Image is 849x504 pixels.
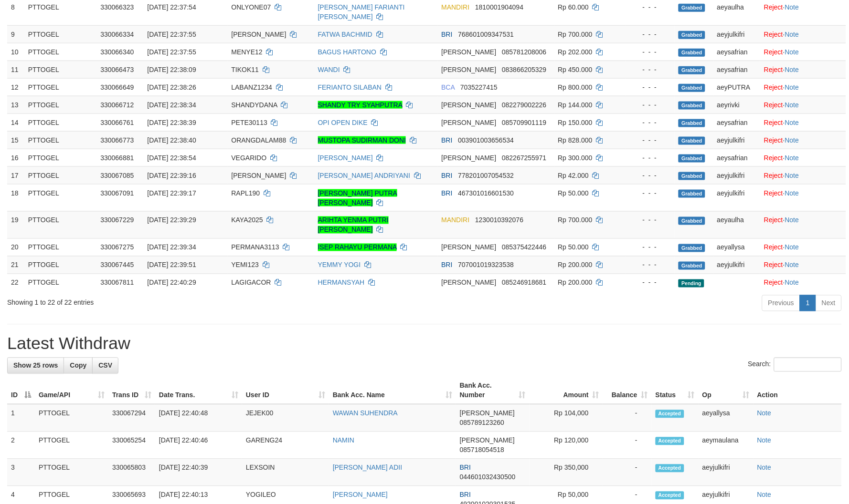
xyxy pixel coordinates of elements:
a: Reject [764,31,783,38]
td: PTTOGEL [24,25,97,43]
td: · [760,25,846,43]
a: [PERSON_NAME] ADII [333,464,402,472]
a: ISEP RAHAYU PERMANA [318,244,397,251]
td: 330067294 [108,404,155,432]
span: [PERSON_NAME] [441,101,496,109]
span: 330067445 [100,261,134,269]
td: 15 [7,131,24,149]
span: [PERSON_NAME] [441,279,496,287]
a: Reject [764,261,783,269]
td: · [760,131,846,149]
span: Rp 144.000 [558,101,593,109]
td: PTTOGEL [35,432,108,459]
span: Copy 085718054518 to clipboard [460,446,504,454]
span: Rp 828.000 [558,136,593,144]
span: Grabbed [679,4,705,12]
span: [DATE] 22:37:54 [147,3,196,11]
a: Reject [764,66,783,73]
span: Rp 42.000 [558,172,589,179]
td: aeymaulana [699,432,753,459]
input: Search: [774,358,842,372]
td: 14 [7,113,24,131]
span: Rp 150.000 [558,119,593,126]
div: Showing 1 to 22 of 22 entries [7,294,347,308]
td: Rp 120,000 [530,432,603,459]
span: MANDIRI [441,3,469,11]
td: PTTOGEL [24,211,97,238]
span: Copy 085375422446 to clipboard [502,244,546,251]
span: Accepted [656,437,684,445]
span: Rp 700.000 [558,216,593,224]
a: Note [785,244,799,251]
span: [DATE] 22:38:39 [147,119,196,126]
span: Copy 707001019323538 to clipboard [458,261,514,269]
td: LEXSOIN [242,459,329,486]
a: NAMIN [333,437,354,444]
td: 12 [7,78,24,96]
span: Grabbed [679,262,705,270]
td: PTTOGEL [24,96,97,113]
td: PTTOGEL [35,459,108,486]
span: Grabbed [679,102,705,110]
span: [DATE] 22:39:34 [147,244,196,251]
th: Amount: activate to sort column ascending [530,377,603,404]
td: aeysafrian [713,149,761,166]
td: · [760,184,846,211]
td: PTTOGEL [24,113,97,131]
span: BRI [441,189,452,197]
td: aeysafrian [713,43,761,61]
span: Rp 300.000 [558,154,593,162]
span: Rp 800.000 [558,83,593,91]
a: Next [816,295,842,311]
span: Grabbed [679,137,705,145]
td: aeyjulkifri [713,25,761,43]
td: 3 [7,459,35,486]
td: aeyallysa [713,238,761,256]
span: [DATE] 22:38:34 [147,101,196,109]
td: aeyjulkifri [699,459,753,486]
td: 18 [7,184,24,211]
div: - - - [630,82,671,92]
td: - [603,459,652,486]
td: 21 [7,256,24,274]
span: Rp 60.000 [558,3,589,11]
td: aeyjulkifri [713,166,761,184]
th: Date Trans.: activate to sort column ascending [155,377,242,404]
span: BRI [441,136,452,144]
span: Accepted [656,492,684,500]
a: HERMANSYAH [318,279,365,287]
a: WAWAN SUHENDRA [333,410,398,417]
a: Reject [764,279,783,287]
th: Game/API: activate to sort column ascending [35,377,108,404]
span: Pending [679,279,704,288]
td: 20 [7,238,24,256]
td: PTTOGEL [24,238,97,256]
th: Bank Acc. Number: activate to sort column ascending [456,377,530,404]
span: [DATE] 22:37:55 [147,31,196,38]
a: OPI OPEN DIKE [318,119,368,126]
td: 330065254 [108,432,155,459]
span: BRI [441,172,452,179]
span: 330066649 [100,83,134,91]
span: BRI [460,464,471,472]
a: Note [757,464,772,472]
td: 19 [7,211,24,238]
span: Rp 200.000 [558,279,593,287]
a: Note [785,279,799,287]
span: Copy 1810001904094 to clipboard [475,3,523,11]
span: Copy 085789123260 to clipboard [460,419,504,427]
a: ARIHTA YENMA PUTRI [PERSON_NAME] [318,216,389,234]
a: Reject [764,136,783,144]
span: [DATE] 22:38:54 [147,154,196,162]
span: Grabbed [679,217,705,225]
a: Copy [64,358,93,374]
span: Grabbed [679,119,705,127]
span: Copy 044601032430500 to clipboard [460,473,516,481]
span: Copy 7035227415 to clipboard [460,83,498,91]
span: 330066323 [100,3,134,11]
div: - - - [630,278,671,288]
span: 330067085 [100,172,134,179]
td: PTTOGEL [24,61,97,78]
span: [DATE] 22:37:55 [147,48,196,56]
td: JEJEK00 [242,404,329,432]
